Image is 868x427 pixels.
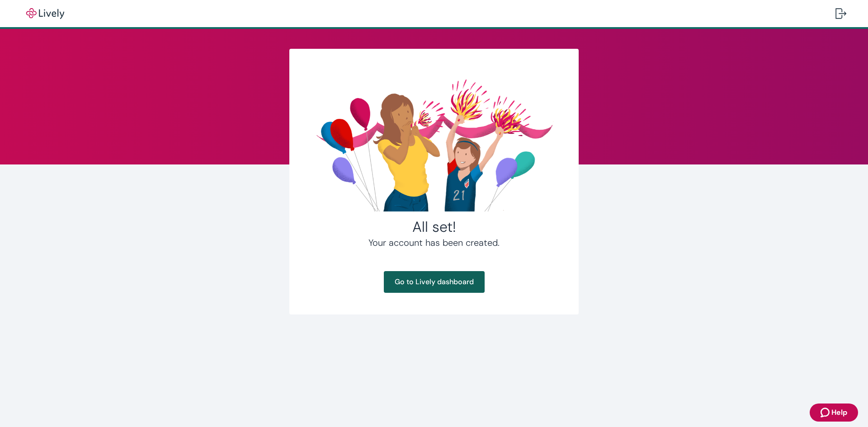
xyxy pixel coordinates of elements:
button: Zendesk support iconHelp [810,404,858,422]
h4: Your account has been created. [311,236,557,249]
button: Log out [828,3,854,24]
h2: All set! [311,218,557,236]
span: Help [831,407,847,418]
svg: Zendesk support icon [821,407,831,418]
img: Lively [20,8,71,19]
a: Go to Lively dashboard [384,271,485,293]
